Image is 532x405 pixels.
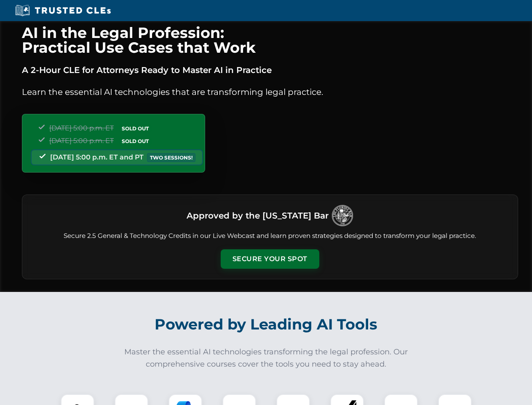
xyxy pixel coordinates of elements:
img: Trusted CLEs [13,4,113,17]
h3: Approved by the [US_STATE] Bar [187,208,329,223]
img: Logo [332,205,353,226]
span: [DATE] 5:00 p.m. ET [49,124,114,132]
button: Secure Your Spot [221,249,319,269]
p: Secure 2.5 General & Technology Credits in our Live Webcast and learn proven strategies designed ... [32,231,508,241]
h1: AI in the Legal Profession: Practical Use Cases that Work [22,25,518,55]
span: [DATE] 5:00 p.m. ET [49,137,114,145]
span: SOLD OUT [119,137,152,146]
span: SOLD OUT [119,124,152,133]
p: Learn the essential AI technologies that are transforming legal practice. [22,85,518,99]
p: A 2-Hour CLE for Attorneys Ready to Master AI in Practice [22,63,518,77]
h2: Powered by Leading AI Tools [33,310,500,339]
p: Master the essential AI technologies transforming the legal profession. Our comprehensive courses... [119,346,414,370]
